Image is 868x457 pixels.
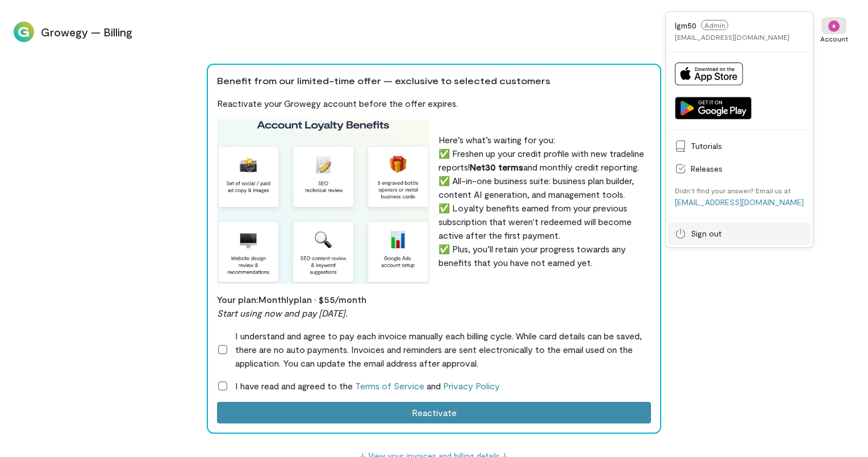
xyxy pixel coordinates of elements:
div: Didn’t find your answer? Email us at [675,186,791,195]
img: Download on App Store [675,63,743,85]
span: Your plan: Monthly plan · $55/month [217,294,366,305]
button: Reactivate [217,402,651,423]
div: Here’s what’s waiting for you: [439,133,651,147]
div: *Account [813,11,854,52]
span: lgm50 [675,20,696,30]
div: Account [820,34,848,43]
span: Sign out [691,228,804,239]
span: Releases [691,163,804,175]
a: Sign out [668,222,811,245]
label: I understand and agree to pay each invoice manually each billing cycle. While card details can be... [217,329,651,370]
div: ✅ Loyalty benefits earned from your previous subscription that weren't redeemed will become activ... [439,201,651,242]
b: Net30 terms [470,161,523,172]
div: ✅ Freshen up your credit profile with new tradeline reports! and monthly credit reporting. [439,147,651,174]
span: Admin [701,20,728,30]
span: Tutorials [691,140,804,152]
span: I have read and agreed to the and [235,379,500,393]
p: Benefit from our limited-time offer — exclusive to selected customers [217,74,651,88]
div: ✅ Plus, you’ll retain your progress towards any benefits that you have not earned yet. [439,242,651,269]
a: [EMAIL_ADDRESS][DOMAIN_NAME] [675,197,804,207]
span: Growegy — Billing [41,24,807,40]
a: Releases [668,157,811,180]
a: Terms of Service [355,380,424,391]
span: Start using now and pay [DATE]. [217,308,348,318]
div: ✅ All-in-one business suite: business plan builder, content AI generation, and management tools. [439,174,651,201]
a: Privacy Policy [443,380,500,391]
img: Get it on Google Play [675,97,752,119]
div: Reactivate your Growegy account before the offer expires. [217,97,651,110]
div: [EMAIL_ADDRESS][DOMAIN_NAME] [675,32,790,41]
a: Tutorials [668,135,811,157]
